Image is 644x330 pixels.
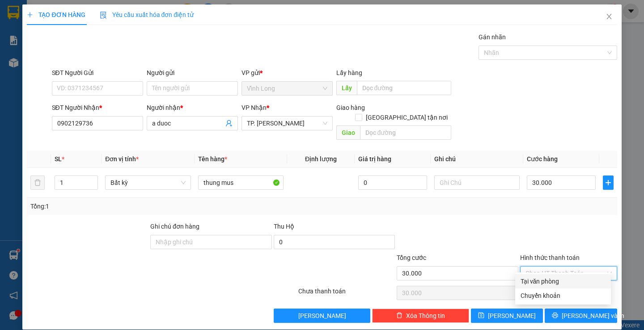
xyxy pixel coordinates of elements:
span: [PERSON_NAME] [298,311,346,321]
span: plus [603,179,613,186]
div: Tại văn phòng [521,276,606,286]
span: [PERSON_NAME] và In [562,311,624,321]
button: plus [603,175,614,190]
span: Xóa Thông tin [406,311,445,321]
span: Định lượng [305,155,337,163]
div: Người gửi [147,68,238,78]
span: Lấy hàng [336,69,362,76]
input: Dọc đường [360,125,451,140]
span: TẠO ĐƠN HÀNG [27,11,85,18]
div: Chuyển khoản [521,291,606,301]
span: printer [552,312,558,319]
button: delete [30,175,45,190]
span: Thu Hộ [274,223,294,230]
span: plus [27,12,33,18]
span: Bất kỳ [110,176,185,189]
button: printer[PERSON_NAME] và In [545,309,617,323]
span: Cước hàng [527,155,558,163]
th: Ghi chú [431,150,523,168]
button: deleteXóa Thông tin [372,309,469,323]
label: Gán nhãn [479,33,506,41]
span: [PERSON_NAME] [488,311,536,321]
img: icon [100,12,107,19]
span: Đơn vị tính [105,155,139,163]
span: TP. Hồ Chí Minh [247,117,327,130]
div: Chưa thanh toán [297,286,396,302]
span: close [606,13,613,20]
span: Yêu cầu xuất hóa đơn điện tử [100,11,194,18]
div: SĐT Người Nhận [52,103,143,113]
button: Close [597,4,622,29]
span: delete [396,312,402,319]
label: Hình thức thanh toán [520,254,580,261]
div: VP gửi [241,68,333,78]
span: user-add [225,120,233,127]
div: SĐT Người Gửi [52,68,143,78]
input: Ghi chú đơn hàng [150,235,272,249]
label: Ghi chú đơn hàng [150,223,199,230]
input: VD: Bàn, Ghế [198,175,284,190]
span: [GEOGRAPHIC_DATA] tận nơi [362,113,451,122]
button: [PERSON_NAME] [274,309,371,323]
input: Ghi Chú [434,175,520,190]
input: Dọc đường [357,81,451,95]
span: Vĩnh Long [247,82,327,95]
span: Lấy [336,81,357,95]
div: Tổng: 1 [30,201,249,211]
span: save [478,312,484,319]
span: Giao hàng [336,104,365,111]
div: Người nhận [147,103,238,113]
span: VP Nhận [241,104,267,111]
span: Tên hàng [198,155,227,163]
input: 0 [358,175,427,190]
span: SL [55,155,62,163]
span: Giá trị hàng [358,155,391,163]
button: save[PERSON_NAME] [471,309,543,323]
span: Tổng cước [397,254,426,261]
span: Giao [336,125,360,140]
